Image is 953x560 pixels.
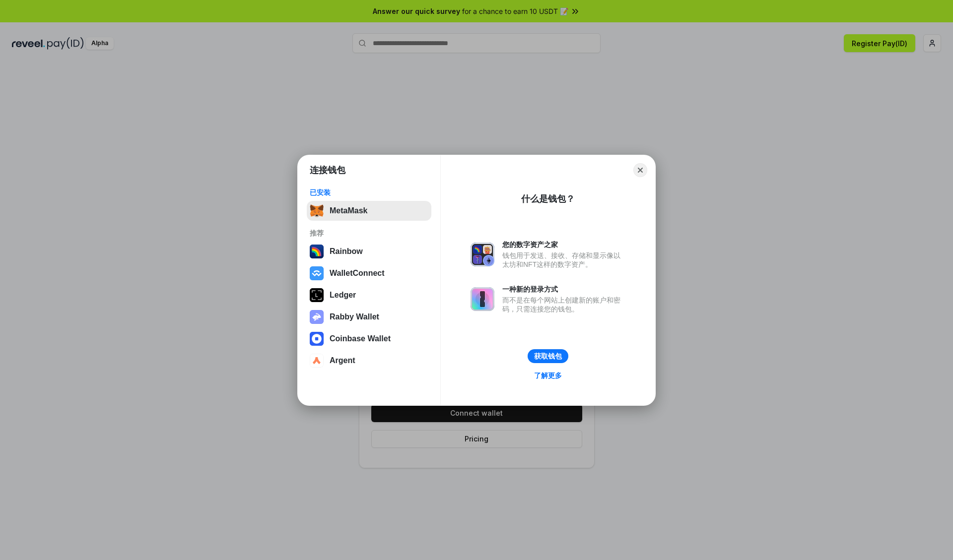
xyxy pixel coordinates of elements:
[330,334,391,343] div: Coinbase Wallet
[502,285,625,294] div: 一种新的登录方式
[502,296,625,313] div: 而不是在每个网站上创建新的账户和密码，只需连接您的钱包。
[310,288,324,302] img: svg+xml,%3Csvg%20xmlns%3D%22http%3A%2F%2Fwww.w3.org%2F2000%2Fsvg%22%20width%3D%2228%22%20height%3...
[307,201,431,221] button: MetaMask
[310,310,324,324] img: svg+xml,%3Csvg%20xmlns%3D%22http%3A%2F%2Fwww.w3.org%2F2000%2Fsvg%22%20fill%3D%22none%22%20viewBox...
[471,243,494,266] img: svg+xml,%3Csvg%20xmlns%3D%22http%3A%2F%2Fwww.w3.org%2F2000%2Fsvg%22%20fill%3D%22none%22%20viewBox...
[307,351,431,371] button: Argent
[471,287,494,311] img: svg+xml,%3Csvg%20xmlns%3D%22http%3A%2F%2Fwww.w3.org%2F2000%2Fsvg%22%20fill%3D%22none%22%20viewBox...
[307,329,431,349] button: Coinbase Wallet
[310,204,324,218] img: svg+xml,%3Csvg%20fill%3D%22none%22%20height%3D%2233%22%20viewBox%3D%220%200%2035%2033%22%20width%...
[330,269,385,278] div: WalletConnect
[310,188,428,197] div: 已安装
[307,263,431,283] button: WalletConnect
[310,332,324,346] img: svg+xml,%3Csvg%20width%3D%2228%22%20height%3D%2228%22%20viewBox%3D%220%200%2028%2028%22%20fill%3D...
[521,193,575,205] div: 什么是钱包？
[528,369,568,382] a: 了解更多
[528,349,568,363] button: 获取钱包
[307,242,431,261] button: Rainbow
[534,352,562,361] div: 获取钱包
[307,307,431,327] button: Rabby Wallet
[310,245,324,258] img: svg+xml,%3Csvg%20width%3D%22120%22%20height%3D%22120%22%20viewBox%3D%220%200%20120%20120%22%20fil...
[310,354,324,368] img: svg+xml,%3Csvg%20width%3D%2228%22%20height%3D%2228%22%20viewBox%3D%220%200%2028%2028%22%20fill%3D...
[330,206,367,215] div: MetaMask
[633,163,647,177] button: Close
[330,247,363,256] div: Rainbow
[310,164,345,176] h1: 连接钱包
[534,371,562,380] div: 了解更多
[330,312,379,321] div: Rabby Wallet
[502,251,625,269] div: 钱包用于发送、接收、存储和显示像以太坊和NFT这样的数字资产。
[330,356,355,365] div: Argent
[502,240,625,249] div: 您的数字资产之家
[310,229,428,238] div: 推荐
[310,266,324,280] img: svg+xml,%3Csvg%20width%3D%2228%22%20height%3D%2228%22%20viewBox%3D%220%200%2028%2028%22%20fill%3D...
[307,285,431,305] button: Ledger
[330,291,356,300] div: Ledger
